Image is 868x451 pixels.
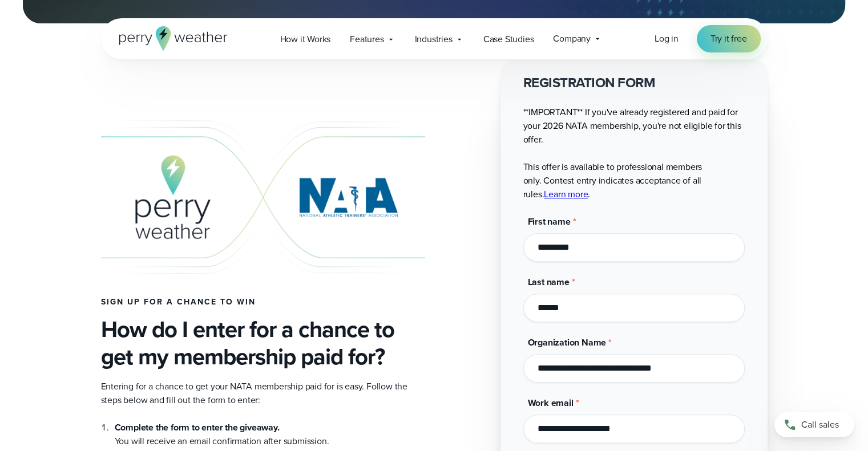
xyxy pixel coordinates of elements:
[483,32,534,46] span: Case Studies
[350,32,383,46] span: Features
[101,298,425,307] h4: Sign up for a chance to win
[528,275,570,289] span: Last name
[655,32,679,46] a: Log in
[774,412,854,437] a: Call sales
[115,421,280,434] strong: Complete the form to enter the giveaway.
[523,72,656,93] strong: REGISTRATION FORM
[523,105,745,201] p: **IMPORTANT** If you've already registered and paid for your 2026 NATA membership, you're not eli...
[271,27,341,51] a: How it Works
[528,396,574,409] span: Work email
[697,25,761,52] a: Try it free
[801,418,839,432] span: Call sales
[655,32,679,45] span: Log in
[101,316,425,371] h3: How do I enter for a chance to get my membership paid for?
[553,32,591,46] span: Company
[528,336,607,349] span: Organization Name
[544,188,588,201] a: Learn more
[101,380,425,407] p: Entering for a chance to get your NATA membership paid for is easy. Follow the steps below and fi...
[415,32,453,46] span: Industries
[474,27,544,51] a: Case Studies
[528,215,571,228] span: First name
[710,32,747,46] span: Try it free
[115,421,425,448] li: You will receive an email confirmation after submission.
[280,32,331,46] span: How it Works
